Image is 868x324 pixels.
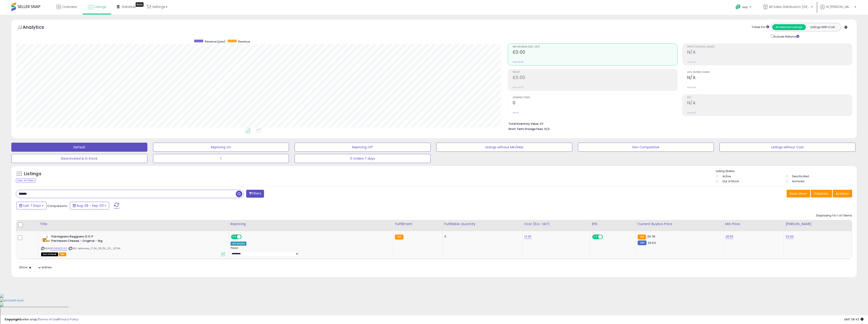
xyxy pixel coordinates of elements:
button: 0 Orders 7 days [295,154,431,163]
a: 28.99 [725,234,734,239]
div: Cost (Exc. VAT) [524,222,588,226]
div: Fulfillment [395,222,441,226]
span: OFF [241,235,248,239]
button: Save View [787,190,810,197]
a: 14.35 [524,234,532,239]
div: Win BuyBox [231,242,247,246]
span: Help [742,5,748,9]
span: FBA [59,252,66,256]
h5: Listings [24,171,41,177]
span: Revenue [238,40,250,43]
small: FBA [395,235,403,240]
div: Include Returns [767,34,805,39]
button: Columns [811,190,832,197]
div: Title [40,222,227,226]
div: 0 [444,235,519,239]
button: 1 [153,154,289,163]
label: Archived [792,179,804,183]
li: £0 [508,121,849,126]
small: FBA [638,235,646,240]
small: Prev: £0.00 [513,61,524,63]
span: OFF [602,235,609,239]
span: Ordered Items [513,96,677,99]
span: Avg. Buybox Share [687,71,852,74]
h2: N/A [687,75,852,81]
label: Deactivated [792,174,809,178]
button: Repricing Off [295,143,431,152]
button: Listings With Cost [806,24,839,30]
button: Default [11,143,147,152]
img: 31-WO4kIazL._SL40_.jpg [41,235,50,244]
span: All listings that are currently out of stock and unavailable for purchase on Amazon [41,252,58,256]
small: Prev: N/A [687,61,696,63]
button: Filters [246,190,264,198]
div: Tooltip anchor [136,2,144,7]
div: Fulfillable Quantity [444,222,520,226]
button: Non Competitive [578,143,714,152]
b: Parmigiano Reggiano D O P Parmesan Cheese - Original - 1kg [51,235,106,244]
button: Listings without Cost [719,143,856,152]
b: Short Term Storage Fees: [508,127,544,131]
button: Last 7 Days [16,202,47,209]
div: Min Price [725,222,782,226]
b: Total Inventory Value: [508,122,539,126]
span: DataHub [122,5,136,9]
small: Prev: £0.00 [513,86,524,89]
span: All Sales Distribution [GEOGRAPHIC_DATA] [769,5,810,9]
div: Clear All Filters [16,178,36,183]
div: ASIN: [41,235,225,256]
div: Repricing [231,222,391,226]
label: Active [722,174,731,178]
h2: £0.00 [513,50,677,56]
a: Hi [PERSON_NAME] [820,5,856,15]
small: Prev: N/A [687,86,696,89]
a: 39.99 [785,234,794,239]
i: Get Help [735,4,741,10]
a: B00BMQZUE2 [50,247,68,250]
div: Displaying 1 to 1 of 1 items [816,214,852,218]
small: Prev: N/A [687,111,696,114]
span: Compared to: [47,204,68,208]
h2: £0.00 [513,75,677,81]
label: Out of Stock [722,179,739,183]
p: Listing States: [716,169,856,173]
h2: 0 [513,100,677,106]
span: Aug-28 - Sep-03 [77,203,104,208]
div: Current Buybox Price [638,222,722,226]
span: Columns [814,191,828,196]
small: FBM [638,240,646,245]
h5: Analytics [23,24,53,31]
span: | SKU: Adimaria_17.34_30.25_20__6764 [68,247,120,250]
button: Deactivated & In Stock [11,154,147,163]
h2: N/A [687,100,852,106]
button: All Selected Listings [772,24,806,30]
button: Aug-28 - Sep-03 [70,202,109,209]
div: Totals For [752,25,769,29]
button: Repricing On [153,143,289,152]
span: Hi [PERSON_NAME] [826,5,853,9]
span: ROI [687,96,852,99]
button: Actions [833,190,852,197]
span: Show: entries [19,265,52,269]
h2: N/A [687,50,852,56]
span: Overview [62,5,77,9]
span: Last 7 Days [23,203,41,208]
small: Prev: 0 [513,111,519,114]
span: 29.93 [648,241,656,245]
div: Preset: [231,247,390,257]
div: [PERSON_NAME] [785,222,850,226]
span: Profit [513,71,677,74]
button: Listings without Min/Max [436,143,572,152]
span: Profit [PERSON_NAME] [687,46,852,48]
div: EFN [592,222,634,226]
span: 29.78 [647,234,655,239]
span: N/A [544,127,550,131]
span: Net Revenue (Exc. VAT) [513,46,677,48]
span: Listings [94,5,106,9]
span: Revenue (prev) [205,40,225,43]
a: Help [732,1,756,15]
span: ON [593,235,598,239]
span: ON [231,235,237,239]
